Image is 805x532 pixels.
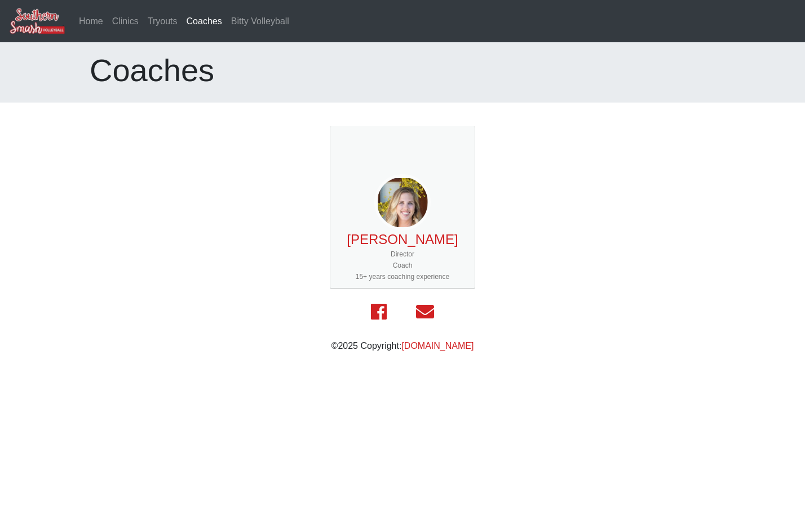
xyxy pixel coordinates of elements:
[182,10,227,33] a: Coaches
[108,10,143,33] a: Clinics
[335,249,470,260] div: Director
[227,10,294,33] a: Bitty Volleyball
[335,271,470,282] div: 15+ years coaching experience
[74,10,108,33] a: Home
[9,7,65,35] img: Southern Smash Volleyball
[401,341,474,351] a: [DOMAIN_NAME]
[347,232,458,247] a: [PERSON_NAME]
[143,10,182,33] a: Tryouts
[90,51,715,89] h1: Coaches
[335,260,470,271] div: Coach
